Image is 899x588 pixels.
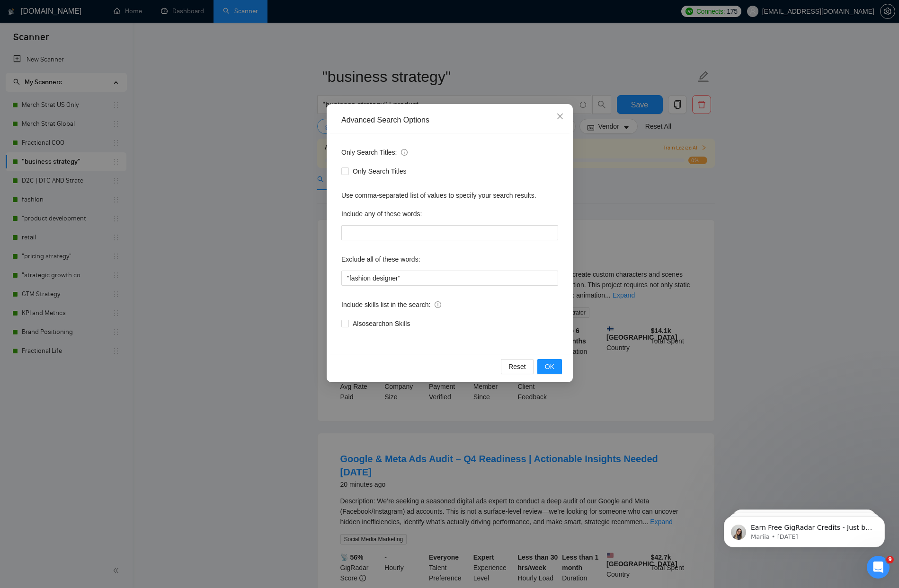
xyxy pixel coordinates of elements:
[349,318,414,329] span: Also search on Skills
[401,149,408,156] span: info-circle
[349,166,410,176] span: Only Search Titles
[501,359,534,374] button: Reset
[341,299,441,310] span: Include skills list in the search:
[886,556,894,563] span: 9
[435,301,441,308] span: info-circle
[341,252,420,267] label: Exclude all of these words:
[341,190,558,201] div: Use comma-separated list of values to specify your search results.
[537,359,561,374] button: OK
[544,361,554,372] span: OK
[556,113,564,120] span: close
[341,147,408,158] span: Only Search Titles:
[547,104,573,130] button: Close
[867,556,890,579] iframe: Intercom live chat
[341,206,422,221] label: Include any of these words:
[710,496,899,562] iframe: Intercom notifications message
[341,115,558,125] div: Advanced Search Options
[508,361,526,372] span: Reset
